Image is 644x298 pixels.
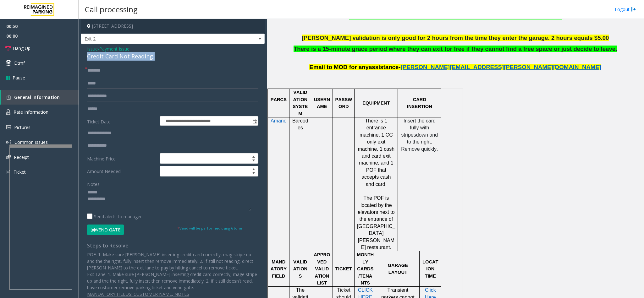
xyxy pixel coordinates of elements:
span: Common Issues [14,139,48,145]
span: There is a 15-minute grace period where they can exit for free if they cannot find a free space o... [294,46,617,52]
span: USERNAME [314,97,330,109]
span: TICKET [335,266,352,271]
span: - [399,64,400,70]
span: There is 1 entrance machine, 1 CC only exit machine, 1 cash and card exit machine, and 1 POF that... [358,118,395,187]
span: Hang Up [13,45,30,51]
span: Pause [13,74,25,81]
span: Toggle popup [251,116,258,125]
span: LOCATION TIME [422,259,438,279]
span: Email to MOD for any [309,64,369,70]
span: EQUIPMENT [362,100,390,106]
span: assistance [369,64,399,70]
h4: [STREET_ADDRESS] [81,19,265,34]
span: MONTHLY CARDS/TENANTS [357,252,374,285]
h3: Call processing [82,2,141,17]
span: Increase value [249,154,258,159]
span: Pictures [14,124,30,130]
a: General Information [1,90,79,105]
span: N [429,104,432,109]
label: Send alerts to manager [87,213,142,220]
h4: Steps to Resolve [87,243,258,249]
span: Payment Issue [99,46,129,52]
a: Amano [271,118,287,123]
p: POF: 1. Make sure [PERSON_NAME] inserting credit card correctly, mag stripe up and the the right,... [87,251,258,271]
div: Credit Card Not Reading [87,52,258,61]
span: The POF is located by the elevators next to the entrance of [GEOGRAPHIC_DATA][PERSON_NAME] restau... [357,195,395,250]
span: PARCS [271,97,287,102]
span: Decrease value [249,171,258,176]
span: VALIDATION SYSTEM [293,90,308,116]
a: Logout [615,6,636,13]
span: PASSWORD [335,97,352,109]
label: Machine Price: [85,153,158,164]
span: VALIDATIONS [293,259,308,279]
span: [PERSON_NAME] validation is only good for 2 hours from the time they enter the garage. 2 hours eq... [302,35,609,41]
img: 'icon' [6,95,11,100]
span: Decrease value [249,159,258,164]
span: Amano [271,118,287,123]
label: Ticket Date: [85,116,158,126]
span: GARAGE LAYOUT [388,263,408,275]
img: 'icon' [6,109,10,115]
p: Exit Lane: 1. Make sure [PERSON_NAME] inserting credit card correctly, mage stripe up and the the... [87,271,258,291]
span: [PERSON_NAME][EMAIL_ADDRESS][PERSON_NAME][DOMAIN_NAME] [401,64,602,70]
span: MANDATORY FIELD [271,259,287,279]
img: 'icon' [6,140,11,145]
img: logout [631,6,636,13]
span: APPROVED VALIDATION LIST [314,252,330,285]
small: Vend will be performed using 6 tone [178,226,242,230]
span: Dtmf [14,60,25,66]
img: 'icon' [6,169,10,175]
img: 'icon' [6,125,11,129]
span: Issue [87,46,98,52]
span: Increase value [249,166,258,171]
span: Insert the card fully with stripes [401,118,436,138]
span: MANDATORY FIELDS: CUSTOMER NAME, NOTES [87,291,189,297]
span: Rate Information [14,109,48,115]
span: CARD INSERTIO [407,97,429,109]
span: General Information [14,94,60,100]
span: - [98,46,129,52]
span: down and to the right. Remove quickly. [401,132,438,152]
span: Exit 2 [81,34,228,44]
button: Vend Gate [87,225,124,235]
label: Amount Needed: [85,166,158,176]
img: 'icon' [6,155,11,159]
label: Notes: [87,179,101,187]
